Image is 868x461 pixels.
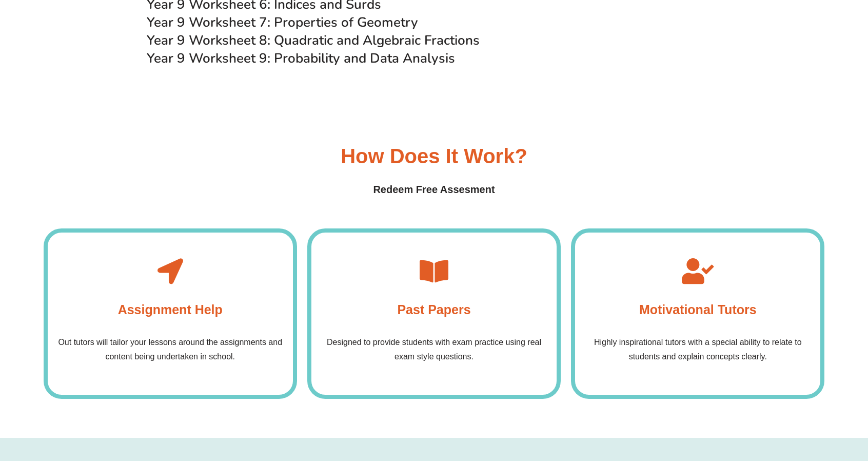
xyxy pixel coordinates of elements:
p: Designed to provide students with exam practice using real exam style questions. [317,335,551,364]
a: Year 9 Worksheet 8: Quadratic and Algebraic Fractions [147,31,480,49]
div: 聊天小组件 [686,345,868,461]
p: Highly inspirational tutors with a special ability to relate to students and explain concepts cle... [580,335,815,364]
p: Out tutors will tailor your lessons around the assignments and content being undertaken in school. [53,335,288,364]
a: Year 9 Worksheet 9: Probability and Data Analysis [147,49,455,67]
iframe: Chat Widget [686,345,868,461]
h3: How Does it Work? [341,146,527,166]
h4: Past Papers [397,299,470,320]
a: Year 9 Worksheet 7: Properties of Geometry [147,13,418,31]
h4: Motivational Tutors [639,299,757,320]
h4: Assignment Help [118,299,223,320]
h4: Redeem Free Assesment [44,182,825,198]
